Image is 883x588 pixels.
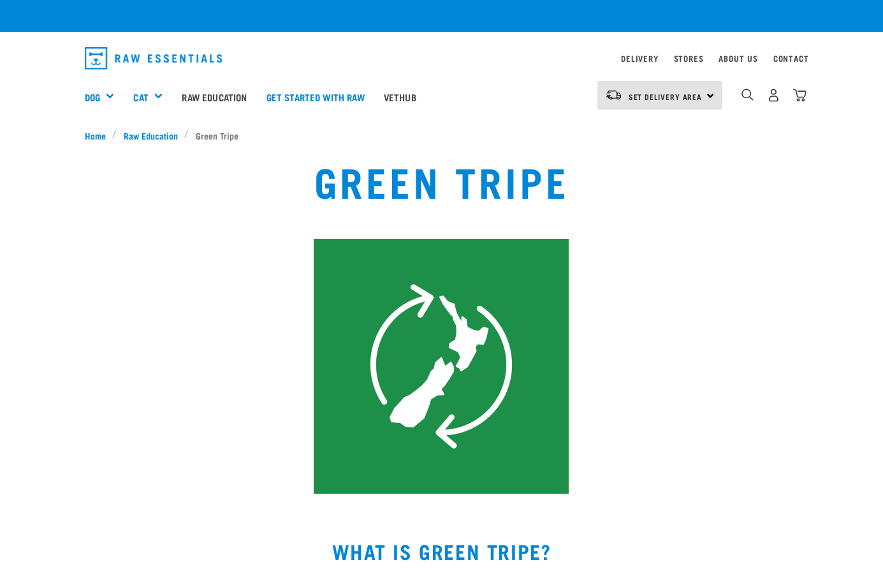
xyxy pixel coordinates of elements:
[133,90,148,104] a: Cat
[621,56,658,61] a: Delivery
[85,129,106,142] span: Home
[793,89,806,102] img: home-icon@2x.png
[767,89,780,102] img: user.png
[117,129,184,142] a: Raw Education
[172,71,256,122] a: Raw Education
[773,56,809,61] a: Contact
[741,89,754,101] img: home-icon-1@2x.png
[85,540,799,563] h2: WHAT IS GREEN TRIPE?
[374,71,426,122] a: Vethub
[674,56,704,61] a: Stores
[85,90,100,104] a: Dog
[605,89,622,101] img: van-moving.png
[629,94,703,99] span: Set Delivery Area
[314,239,569,494] img: 8.png
[314,157,569,203] h1: Green Tripe
[257,71,374,122] a: Get started with Raw
[719,56,757,61] a: About Us
[85,129,113,142] a: Home
[85,129,799,142] nav: breadcrumbs
[75,42,809,75] nav: dropdown navigation
[124,129,178,142] span: Raw Education
[85,47,223,69] img: Raw Essentials Logo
